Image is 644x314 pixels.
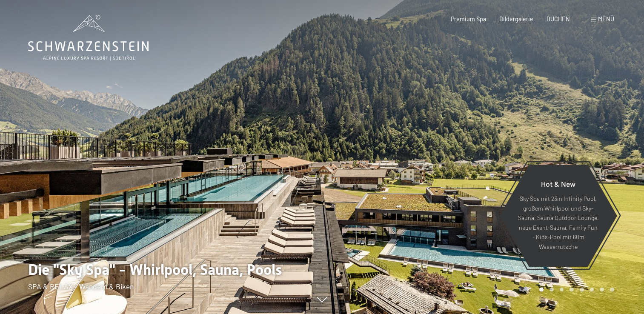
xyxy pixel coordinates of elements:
div: Carousel Page 2 [550,288,554,292]
div: Carousel Page 8 [610,288,614,292]
a: Hot & New Sky Spa mit 23m Infinity Pool, großem Whirlpool und Sky-Sauna, Sauna Outdoor Lounge, ne... [499,164,618,267]
div: Carousel Pagination [536,288,614,292]
div: Carousel Page 4 [570,288,574,292]
div: Carousel Page 1 (Current Slide) [539,288,544,292]
span: Menü [598,15,614,23]
a: Bildergalerie [499,15,533,23]
div: Carousel Page 7 [600,288,604,292]
p: Sky Spa mit 23m Infinity Pool, großem Whirlpool und Sky-Sauna, Sauna Outdoor Lounge, neue Event-S... [518,194,599,252]
div: Carousel Page 5 [580,288,584,292]
div: Carousel Page 3 [560,288,564,292]
a: Premium Spa [451,15,486,23]
span: Hot & New [541,179,575,188]
div: Carousel Page 6 [590,288,594,292]
a: BUCHEN [547,15,570,23]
